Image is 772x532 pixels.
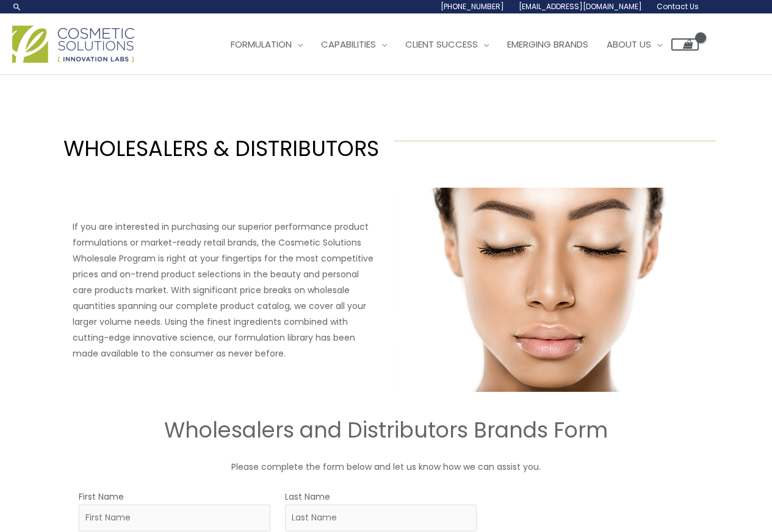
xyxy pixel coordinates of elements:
[312,26,396,63] a: Capabilities
[321,38,376,51] span: Capabilities
[396,26,498,63] a: Client Success
[671,38,699,51] a: View Shopping Cart, empty
[231,38,292,51] span: Formulation
[405,38,478,51] span: Client Success
[285,489,330,505] label: Last Name
[394,188,700,392] img: Wholesale Customer Type Image
[212,26,699,63] nav: Site Navigation
[79,489,124,505] label: First Name
[285,505,477,531] input: Last Name
[56,133,379,163] h1: WHOLESALERS & DISTRIBUTORS
[507,38,588,51] span: Emerging Brands
[657,1,699,12] span: Contact Us
[222,26,312,63] a: Formulation
[79,505,270,531] input: First Name
[519,1,642,12] span: [EMAIL_ADDRESS][DOMAIN_NAME]
[12,2,22,12] a: Search icon link
[73,219,379,361] p: If you are interested in purchasing our superior performance product formulations or market-ready...
[441,1,504,12] span: [PHONE_NUMBER]
[12,26,134,63] img: Cosmetic Solutions Logo
[20,416,752,444] h2: Wholesalers and Distributors Brands Form
[20,459,752,475] p: Please complete the form below and let us know how we can assist you.
[607,38,651,51] span: About Us
[597,26,671,63] a: About Us
[498,26,597,63] a: Emerging Brands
